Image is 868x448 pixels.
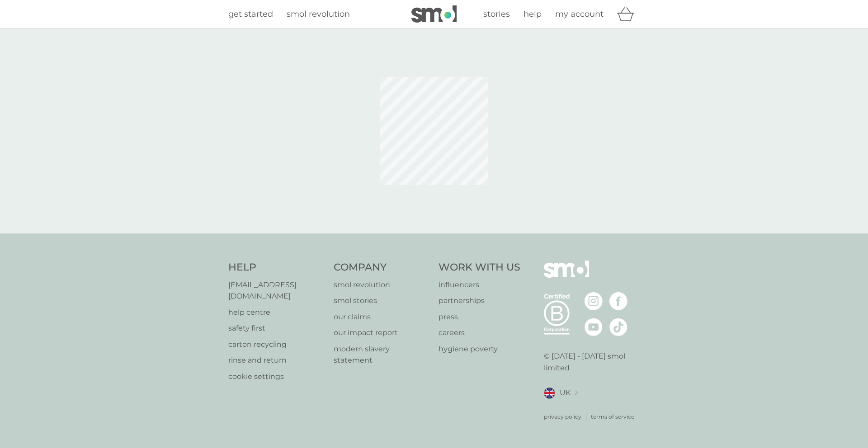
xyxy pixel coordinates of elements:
a: [EMAIL_ADDRESS][DOMAIN_NAME] [228,279,325,302]
a: cookie settings [228,371,325,383]
a: influencers [439,279,520,291]
a: our impact report [334,327,430,339]
a: terms of service [591,412,634,421]
a: press [439,311,520,323]
span: help [524,9,542,19]
div: basket [617,5,640,23]
a: modern slavery statement [334,343,430,366]
span: stories [483,9,510,19]
img: UK flag [544,387,555,399]
a: my account [555,8,604,21]
a: rinse and return [228,355,325,366]
a: smol revolution [287,8,350,21]
img: visit the smol Instagram page [585,292,603,310]
img: smol [544,261,589,291]
img: visit the smol Facebook page [609,292,627,310]
img: visit the smol Tiktok page [609,318,627,336]
a: smol revolution [334,279,430,291]
img: visit the smol Youtube page [585,318,603,336]
h4: Company [334,261,430,275]
a: carton recycling [228,339,325,350]
a: privacy policy [544,412,581,421]
a: get started [228,8,273,21]
a: careers [439,327,520,339]
a: help centre [228,307,325,318]
a: help [524,8,542,21]
a: stories [483,8,510,21]
span: UK [560,387,571,399]
a: hygiene poverty [439,343,520,355]
a: our claims [334,311,430,323]
span: my account [555,9,604,19]
span: get started [228,9,273,19]
span: smol revolution [287,9,350,19]
a: smol stories [334,295,430,307]
img: select a new location [575,391,578,396]
p: © [DATE] - [DATE] smol limited [544,350,640,373]
h4: Help [228,261,325,275]
img: smol [411,5,457,23]
h4: Work With Us [439,261,520,275]
a: partnerships [439,295,520,307]
a: safety first [228,322,325,334]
